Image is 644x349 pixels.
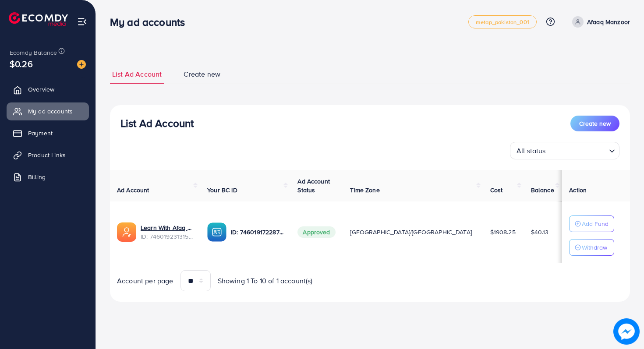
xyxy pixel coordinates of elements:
[582,219,609,229] p: Add Fund
[141,223,193,241] div: <span class='underline'>Learn With Afaq Ad</span></br>7460192313155993617
[515,145,548,157] span: All status
[297,226,335,238] span: Approved
[120,117,194,130] h3: List Ad Account
[7,146,89,164] a: Product Links
[117,222,136,242] img: ic-ads-acc.e4c84228.svg
[569,186,587,194] span: Action
[9,12,68,26] img: logo
[569,239,614,256] button: Withdraw
[490,186,503,194] span: Cost
[7,81,89,98] a: Overview
[117,276,173,286] span: Account per page
[468,15,537,28] a: metap_pakistan_001
[579,119,611,128] span: Create new
[7,168,89,186] a: Billing
[28,151,66,159] span: Product Links
[231,227,283,237] p: ID: 7460191722870603792
[28,85,54,94] span: Overview
[569,215,614,232] button: Add Fund
[531,186,554,194] span: Balance
[350,228,472,236] span: [GEOGRAPHIC_DATA]/[GEOGRAPHIC_DATA]
[184,69,220,79] span: Create new
[218,276,313,286] span: Showing 1 To 10 of 1 account(s)
[7,124,89,142] a: Payment
[207,186,237,194] span: Your BC ID
[350,186,379,194] span: Time Zone
[569,16,630,28] a: Afaaq Manzoor
[141,232,193,241] span: ID: 7460192313155993617
[141,223,193,232] a: Learn With Afaq Ad
[28,107,73,116] span: My ad accounts
[10,48,57,57] span: Ecomdy Balance
[110,16,192,28] h3: My ad accounts
[476,19,529,25] span: metap_pakistan_001
[10,57,33,70] span: $0.26
[112,69,162,79] span: List Ad Account
[207,222,226,242] img: ic-ba-acc.ded83a64.svg
[28,129,53,137] span: Payment
[7,102,89,120] a: My ad accounts
[570,116,619,131] button: Create new
[77,17,87,27] img: menu
[117,186,149,194] span: Ad Account
[490,228,516,236] span: $1908.25
[297,177,330,194] span: Ad Account Status
[531,228,549,236] span: $40.13
[613,318,640,345] img: image
[587,17,630,27] p: Afaaq Manzoor
[582,242,607,253] p: Withdraw
[548,143,605,157] input: Search for option
[77,60,86,69] img: image
[28,173,46,181] span: Billing
[510,142,619,159] div: Search for option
